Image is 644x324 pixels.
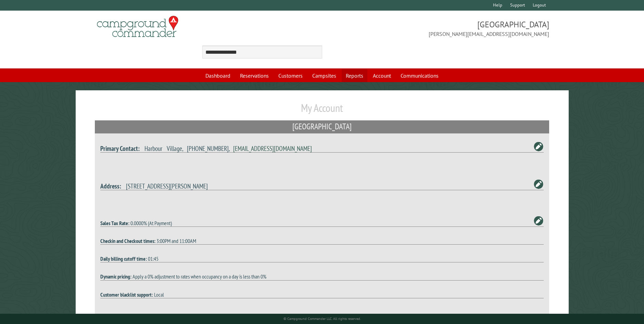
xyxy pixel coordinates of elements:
h1: My Account [95,101,549,120]
span: Apply a 0% adjustment to rates when occupancy on a day is less than 0% [132,273,266,280]
span: 01:45 [148,255,159,262]
small: © Campground Commander LLC. All rights reserved. [283,316,361,321]
span: Village [167,144,182,153]
strong: Sales Tax Rate: [100,220,129,226]
strong: Checkin and Checkout times: [100,237,155,244]
a: Communications [396,69,443,82]
span: Harbour [144,144,162,153]
strong: Primary Contact: [100,144,140,153]
a: [EMAIL_ADDRESS][DOMAIN_NAME] [233,144,312,153]
a: Dashboard [201,69,235,82]
strong: Dynamic pricing: [100,273,131,280]
span: [PHONE_NUMBER] [187,144,229,153]
img: Campground Commander [95,13,180,40]
h4: , , [100,144,544,153]
span: 3:00PM and 11:00AM [156,237,196,244]
a: Reports [342,69,367,82]
strong: Daily billing cutoff time: [100,255,147,262]
strong: Address: [100,182,121,190]
span: [STREET_ADDRESS][PERSON_NAME] [126,182,208,190]
a: Campsites [308,69,340,82]
span: 0.0000% (At Payment) [130,220,172,226]
a: Account [369,69,395,82]
a: Reservations [236,69,273,82]
strong: Customer blacklist support: [100,291,153,298]
span: [GEOGRAPHIC_DATA] [PERSON_NAME][EMAIL_ADDRESS][DOMAIN_NAME] [322,19,550,38]
a: Customers [274,69,307,82]
span: Local [154,291,164,298]
h2: [GEOGRAPHIC_DATA] [95,120,549,133]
